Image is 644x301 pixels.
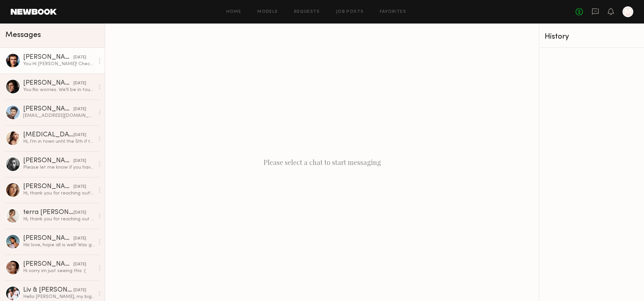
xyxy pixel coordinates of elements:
div: [PERSON_NAME] [23,235,73,242]
div: Hi sorry im just seeing this :( [23,268,95,274]
div: [PERSON_NAME] [23,183,73,190]
div: Liv & [PERSON_NAME] [23,287,73,294]
div: Please select a chat to start messaging [105,24,539,301]
a: Home [226,10,241,14]
div: [DATE] [73,158,86,164]
div: Hi, thank you for reaching out! It will be a pleasure to work with you again! I’m definitely down... [23,190,95,197]
div: [DATE] [73,106,86,113]
div: Hello [PERSON_NAME], my biggest apologize we have not been in our account in some time. Please le... [23,294,95,300]
div: [PERSON_NAME] [23,158,73,164]
div: [PERSON_NAME] [23,54,73,61]
div: [DATE] [73,132,86,138]
a: Job Posts [336,10,364,14]
div: [DATE] [73,287,86,294]
div: Hi, I’m in town until the 5th if there’s any jobs available! [23,138,95,145]
div: [DATE] [73,184,86,190]
div: You: Hi [PERSON_NAME]! Checking in here to see if you're still interested. [23,61,95,67]
a: Models [257,10,278,14]
div: terra [PERSON_NAME] [23,209,73,216]
div: [MEDICAL_DATA][PERSON_NAME] [23,132,73,138]
div: [PERSON_NAME] [23,106,73,113]
div: History [545,33,639,41]
div: Hiii love, hope all is well! Was going through my messages on Newbook and thought I would shoot y... [23,242,95,248]
div: [DATE] [73,80,86,87]
div: You: No worries. We'll be in touch for other opportunities. [23,87,95,93]
div: [DATE] [73,54,86,61]
div: [PERSON_NAME] [23,261,73,268]
div: [DATE] [73,210,86,216]
div: [PERSON_NAME] [23,80,73,87]
span: Messages [5,31,41,39]
div: [DATE] [73,235,86,242]
div: Hi, thank you for reaching out and considering me for this upcoming shoot. I will respond via ema... [23,216,95,222]
a: Requests [294,10,320,14]
div: Please let me know if you have any questions for me in the meantime ❤️ [23,164,95,171]
a: M [623,6,633,17]
div: [DATE] [73,261,86,268]
div: [EMAIL_ADDRESS][DOMAIN_NAME] [23,113,95,119]
a: Favorites [380,10,406,14]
